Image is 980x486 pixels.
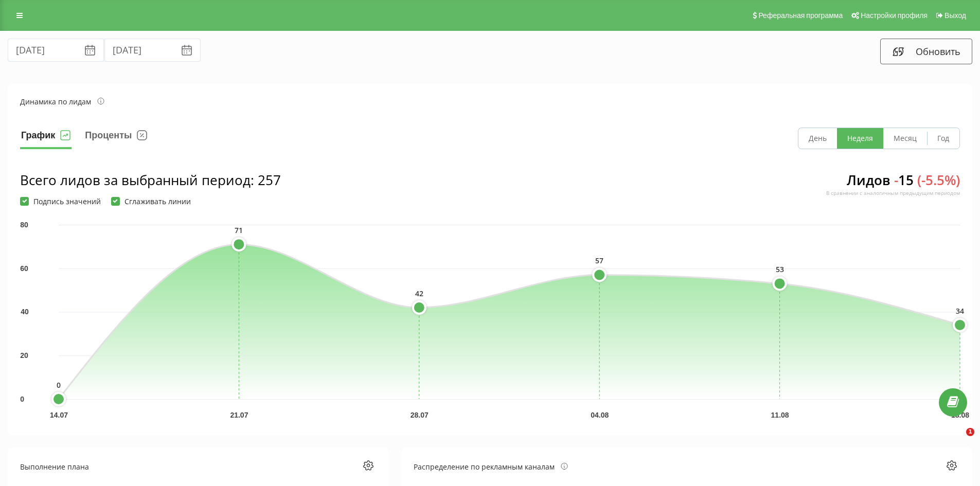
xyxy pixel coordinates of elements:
iframe: Intercom live chat [945,428,970,453]
button: День [798,128,837,149]
button: Год [927,128,959,149]
span: Реферальная программа [758,11,843,20]
div: Выполнение плана [20,461,89,472]
button: Неделя [837,128,883,149]
text: 0 [20,395,24,403]
button: Обновить [880,39,972,64]
span: Настройки профиля [861,11,928,20]
div: Распределение по рекламным каналам [414,461,568,472]
text: 28.07 [411,411,429,419]
text: 11.08 [771,411,789,419]
text: 60 [20,264,28,273]
div: Динамика по лидам [20,96,104,107]
span: - [894,171,898,189]
label: Подпись значений [20,197,101,206]
button: Месяц [883,128,927,149]
div: Лидов 15 [826,171,960,206]
text: 80 [20,221,28,229]
text: 21.07 [230,411,248,419]
text: 34 [956,306,964,316]
span: 1 [966,428,974,436]
text: 20 [20,351,28,359]
text: 0 [57,380,61,390]
span: Выход [945,11,966,20]
div: Всего лидов за выбранный период : 257 [20,171,281,189]
button: Проценты [84,128,148,149]
text: 57 [595,256,603,265]
text: 71 [235,225,243,235]
text: 42 [415,289,423,298]
text: 53 [776,264,784,274]
span: ( - 5.5 %) [917,171,960,189]
div: В сравнении с аналогичным предыдущим периодом [826,189,960,196]
text: 18.08 [951,411,969,419]
text: 04.08 [591,411,609,419]
button: График [20,128,72,149]
text: 14.07 [50,411,68,419]
label: Сглаживать линии [111,197,191,206]
text: 40 [21,308,29,316]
